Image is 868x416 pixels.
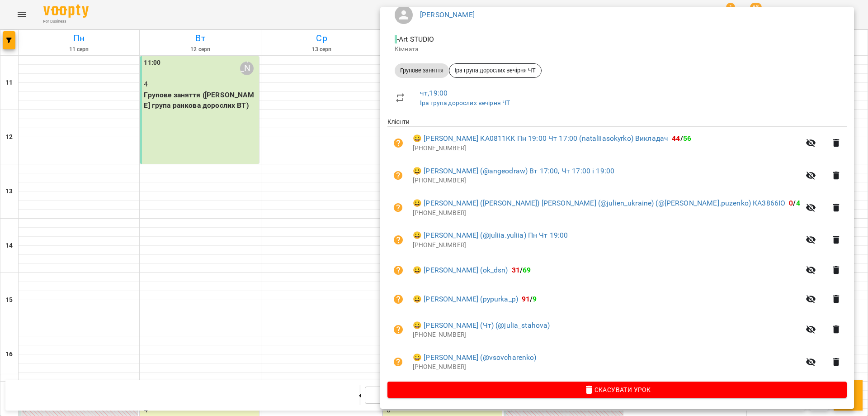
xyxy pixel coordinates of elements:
[387,117,847,382] ul: Клієнти
[395,35,436,43] span: - Art STUDIO
[533,295,537,303] span: 9
[395,45,840,54] p: Кімната
[413,230,568,241] a: 😀 [PERSON_NAME] (@juliia.yuliia) Пн Чт 19:00
[672,134,680,143] span: 44
[413,198,785,209] a: 😀 [PERSON_NAME] ([PERSON_NAME]) [PERSON_NAME] (@julien_ukraine) (@[PERSON_NAME].puzenko) КА3866ІО
[387,351,409,373] button: Візит ще не сплачено. Додати оплату?
[395,67,449,75] span: Групове заняття
[413,133,668,144] a: 😀 [PERSON_NAME] КА0811КК Пн 19:00 Чт 17:00 (nataliiasokyrko) Викладач
[413,320,550,331] a: 😀 [PERSON_NAME] (Чт) (@julia_stahova)
[387,197,409,219] button: Візит ще не сплачено. Додати оплату?
[449,63,542,78] div: Іра група дорослих вечірня ЧТ
[387,319,409,340] button: Візит ще не сплачено. Додати оплату?
[420,99,510,106] a: Іра група дорослих вечірня ЧТ
[413,330,800,339] p: [PHONE_NUMBER]
[413,144,800,153] p: [PHONE_NUMBER]
[672,134,691,143] b: /
[512,266,520,274] span: 31
[512,266,531,274] b: /
[387,288,409,310] button: Візит ще не сплачено. Додати оплату?
[683,134,691,143] span: 56
[789,199,793,207] span: 0
[413,209,800,218] p: [PHONE_NUMBER]
[387,382,847,398] button: Скасувати Урок
[522,295,537,303] b: /
[395,384,840,395] span: Скасувати Урок
[413,176,800,185] p: [PHONE_NUMBER]
[522,295,530,303] span: 91
[789,199,800,207] b: /
[449,67,541,75] span: Іра група дорослих вечірня ЧТ
[413,166,614,177] a: 😀 [PERSON_NAME] (@angeodraw) Вт 17:00, Чт 17:00 і 19:00
[413,265,508,276] a: 😀 [PERSON_NAME] (ok_dsn)
[420,10,475,19] a: [PERSON_NAME]
[387,165,409,186] button: Візит ще не сплачено. Додати оплату?
[413,352,537,363] a: 😀 [PERSON_NAME] (@vsovcharenko)
[413,241,800,250] p: [PHONE_NUMBER]
[413,294,518,305] a: 😀 [PERSON_NAME] (pypurka_p)
[387,259,409,281] button: Візит ще не сплачено. Додати оплату?
[387,132,409,154] button: Візит ще не сплачено. Додати оплату?
[420,89,448,97] a: чт , 19:00
[523,266,531,274] span: 69
[796,199,800,207] span: 4
[413,363,800,372] p: [PHONE_NUMBER]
